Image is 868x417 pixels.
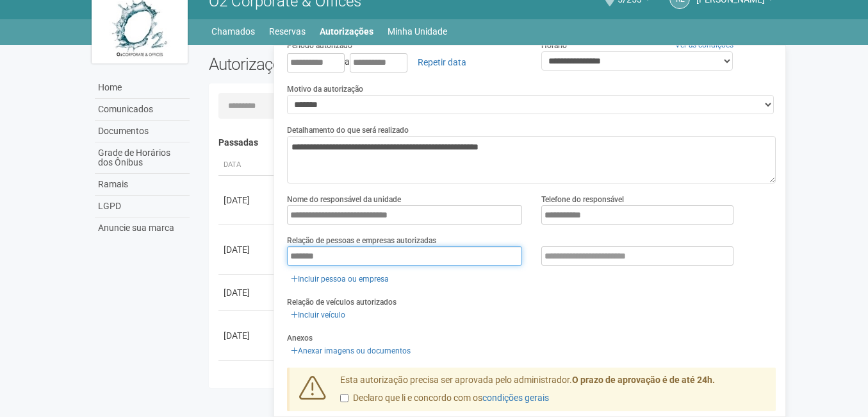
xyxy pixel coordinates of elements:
a: Reservas [269,22,306,40]
h2: Autorizações [209,55,483,74]
label: Detalhamento do que será realizado [287,124,409,136]
label: Declaro que li e concordo com os [340,392,549,405]
h4: Passadas [218,138,767,148]
label: Horário [541,40,567,51]
a: Incluir veículo [287,308,349,322]
a: condições gerais [482,393,549,403]
input: Declaro que li e concordo com oscondições gerais [340,394,348,402]
div: [DATE] [224,286,271,299]
a: Grade de Horários dos Ônibus [95,142,190,174]
div: Esta autorização precisa ser aprovada pelo administrador. [331,374,776,411]
div: a [287,51,522,73]
a: Home [95,77,190,99]
a: Ramais [95,174,190,196]
a: Comunicados [95,99,190,121]
a: LGPD [95,196,190,217]
div: [DATE] [224,379,271,391]
a: Repetir data [409,51,475,73]
div: [DATE] [224,243,271,256]
a: Documentos [95,121,190,142]
div: [DATE] [224,329,271,342]
div: [DATE] [224,194,271,207]
label: Relação de veículos autorizados [287,296,397,308]
a: Anexar imagens ou documentos [287,344,414,358]
strong: O prazo de aprovação é de até 24h. [572,375,715,385]
a: Incluir pessoa ou empresa [287,272,393,286]
label: Telefone do responsável [541,194,624,205]
label: Motivo da autorização [287,83,363,95]
th: Data [218,155,276,176]
label: Nome do responsável da unidade [287,194,401,205]
a: Anuncie sua marca [95,217,190,239]
a: Autorizações [320,22,373,40]
a: Minha Unidade [388,22,447,40]
label: Anexos [287,332,313,344]
label: Relação de pessoas e empresas autorizadas [287,235,436,246]
a: Chamados [211,22,255,40]
label: Período autorizado [287,40,352,51]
